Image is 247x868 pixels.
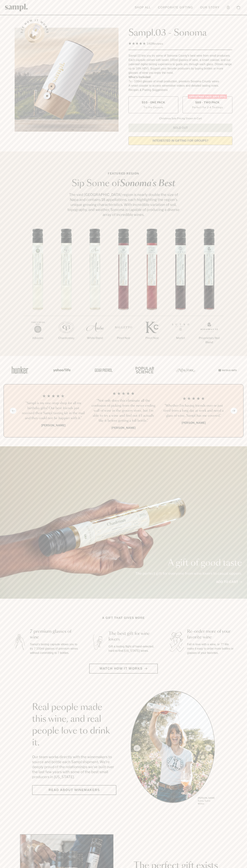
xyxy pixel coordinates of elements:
small: Perfect For 2-4 Tastings [192,105,223,109]
a: Add to cart [216,580,242,584]
li: 1 / 7 [24,229,52,352]
p: Our team works directly with the winemakers to source and bottle each Sampl shipment. We’re deepl... [32,754,116,779]
li: 3 / 4 [161,391,226,430]
h3: 7 premium glasses of wine [30,629,79,640]
button: Previous slide [10,408,16,414]
h3: “Whether I'm having friends over or just tired from a long day at work and need a glass of wine, ... [161,403,226,418]
p: Gift a tasting flight of hand-selected, hard-to-find [US_STATE] wines. [109,644,157,653]
h3: The best gift for wine lovers [109,631,157,642]
em: Sonoma's Best [120,179,175,188]
li: Recipes & Pairing Suggestions [128,88,232,92]
li: 3 / 7 [81,229,109,352]
h2: Sip Some of [66,179,181,188]
span: $88 - Two Pack [195,101,220,104]
p: Chardonnay [52,336,81,340]
b: [PERSON_NAME] [111,426,136,430]
h2: Real people made this wine, and real people love to drink it. [32,702,116,749]
li: 7 / 7 [195,229,223,356]
small: Try the Capsule [143,105,163,109]
p: Merlot [166,336,195,340]
h1: Sampl.03 - Sonoma [128,28,232,38]
li: 2 / 7 [52,229,81,352]
p: White Blend [81,336,109,340]
li: 1 / 4 [21,391,86,430]
img: Sampl.03 - Sonoma [15,28,119,132]
li: 7x - 100ml glasses of small production, premium Sonoma County wines [128,79,232,84]
button: Next slide [231,408,237,414]
b: [PERSON_NAME] [182,421,206,425]
p: Fall in love with a wine, or 7? We make it easy to order more bottles or glasses of your favorites. [187,642,236,655]
ul: carousel [131,691,215,806]
a: Our Story [198,4,221,11]
span: $55 - One Pack [142,101,165,104]
li: 2 / 4 [91,391,156,430]
div: Sampl.03 lets you try some of Sonoma County's best wine from small producers. Each capsule comes ... [128,54,232,75]
button: See how it works [25,23,45,43]
img: Sampl logo [5,4,28,11]
b: [PERSON_NAME] [41,424,65,427]
span: Reviews [152,42,163,45]
div: slide 1 [131,691,215,806]
button: Watch how it works [89,664,158,674]
p: Pinot Noir [109,336,138,340]
img: Artboard_4_28b4d326-c26e-48f9-9c80-911f17d6414e_x450.png [133,362,155,378]
p: Albarino [24,336,52,340]
div: 140Reviews [128,41,163,46]
img: Artboard_1_c8cd28af-0030-4af1-819c-248e302c7f06_x450.png [9,362,31,378]
a: Read about Winemakers [32,785,116,795]
li: 4 / 7 [109,229,138,352]
p: Sampl's tasting capsule allows you to try 7 100ml glasses of premium wines without committing to ... [30,642,79,655]
li: 6 / 7 [166,229,195,352]
li: A smart coaster to access winemaker videos and detailed tasting notes. [128,84,232,88]
p: Pinot Noir [138,336,166,340]
strong: What’s Included: [128,76,151,79]
img: Artboard_7_5b34974b-f019-449e-91fb-745f8d0877ee_x450.png [216,362,238,378]
img: Artboard_6_04f9a106-072f-468a-bdd7-f11783b05722_x450.png [51,362,72,378]
a: interested in gifting for groups? [128,136,232,145]
h3: “Sampl is my one-stop shop for all my birthday gifts! Our best friends just received their Sampl ... [21,401,86,421]
li: 5 / 7 [138,229,166,352]
img: Artboard_3_0b291449-6e8c-4d07-b2c2-3f3601a19cd1_x450.png [175,362,196,378]
h2: A gift that gives more [102,616,145,620]
p: [PERSON_NAME] Sutro, Sutro Wines [198,797,215,805]
h3: “Not only does this eliminate all the confusion of picking from the never ending wall of wine in ... [91,398,156,423]
a: Corporate Gifting [156,4,195,11]
a: Shop All [133,4,153,11]
p: A gift of good taste [135,559,242,567]
div: Christmas SALE! Save 20% [188,94,227,99]
p: Featured Region [66,171,181,176]
span: 140 [147,42,152,45]
p: Proprietary Red Blend [195,336,223,345]
button: Sold Out [128,124,232,132]
p: The vast [GEOGRAPHIC_DATA] region is nearly double the size of Napa and contains 18 appellations,... [66,192,181,217]
p: The perfect gift for everyone from wine lovers to casual sippers. [135,571,242,576]
li: Christmas Sale Pricing Shown In Cart [157,117,203,120]
h3: Re-order more of your favorite wine [187,629,236,640]
img: Artboard_5_7fdae55a-36fd-43f7-8bfd-f74a06a2878e_x450.png [92,362,114,378]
